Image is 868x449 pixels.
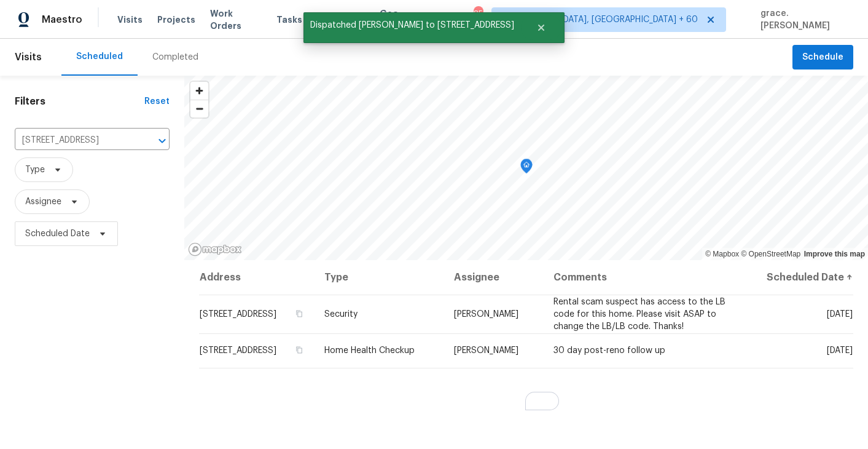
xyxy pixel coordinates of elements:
[802,50,843,65] span: Schedule
[827,346,853,355] span: [DATE]
[553,346,665,355] span: 30 day post-reno follow up
[144,95,170,108] div: Reset
[324,310,358,319] span: Security
[303,12,521,38] span: Dispatched [PERSON_NAME] to [STREET_ADDRESS]
[520,159,533,178] div: Map marker
[25,164,45,176] span: Type
[294,308,305,319] button: Copy Address
[117,14,143,26] span: Visits
[76,50,123,63] div: Scheduled
[315,260,444,295] th: Type
[792,45,853,70] button: Schedule
[454,346,518,355] span: [PERSON_NAME]
[276,15,302,24] span: Tasks
[152,51,198,63] div: Completed
[705,250,739,258] a: Mapbox
[200,310,276,319] span: [STREET_ADDRESS]
[804,250,865,258] a: Improve this map
[294,344,305,356] button: Copy Address
[827,310,853,319] span: [DATE]
[544,260,740,295] th: Comments
[741,250,800,258] a: OpenStreetMap
[190,100,208,117] span: Zoom out
[154,132,171,149] button: Open
[15,95,144,108] h1: Filters
[502,14,698,26] span: [GEOGRAPHIC_DATA], [GEOGRAPHIC_DATA] + 60
[157,14,195,26] span: Projects
[474,7,482,20] div: 854
[756,7,850,32] span: grace.[PERSON_NAME]
[42,14,82,26] span: Maestro
[15,44,42,71] span: Visits
[521,15,561,40] button: Close
[553,298,725,331] span: Rental scam suspect has access to the LB code for this home. Please visit ASAP to change the LB/L...
[200,346,276,355] span: [STREET_ADDRESS]
[184,76,868,260] canvas: Map
[25,228,90,240] span: Scheduled Date
[25,196,61,208] span: Assignee
[740,260,853,295] th: Scheduled Date ↑
[210,7,262,32] span: Work Orders
[199,260,315,295] th: Address
[190,100,208,117] button: Zoom out
[324,346,415,355] span: Home Health Checkup
[15,131,135,150] input: Search for an address...
[190,82,208,100] button: Zoom in
[188,242,242,256] a: Mapbox homepage
[380,7,453,32] span: Geo Assignments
